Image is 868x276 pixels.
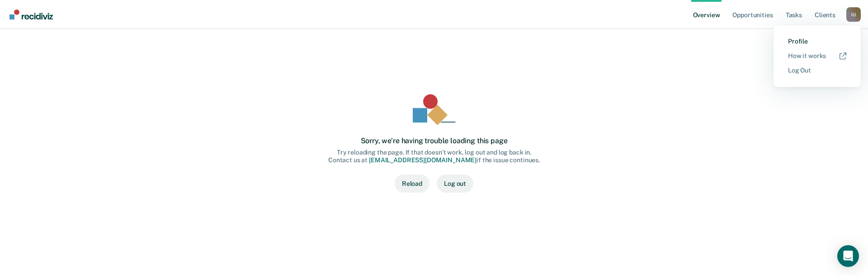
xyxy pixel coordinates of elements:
a: How it works [788,52,846,60]
button: Log out [437,174,473,193]
a: Log Out [788,67,846,74]
div: Profile menu [774,25,861,87]
button: Profile dropdown button [846,7,861,22]
div: Try reloading the page. If that doesn’t work, log out and log back in. Contact us at if the issue... [328,149,540,164]
div: Open Intercom Messenger [837,245,859,267]
img: Recidiviz [9,10,53,19]
div: I U [846,7,861,22]
div: Sorry, we’re having trouble loading this page [361,136,508,145]
button: Reload [395,174,429,193]
a: [EMAIL_ADDRESS][DOMAIN_NAME] [369,156,476,164]
a: Profile [788,38,846,45]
